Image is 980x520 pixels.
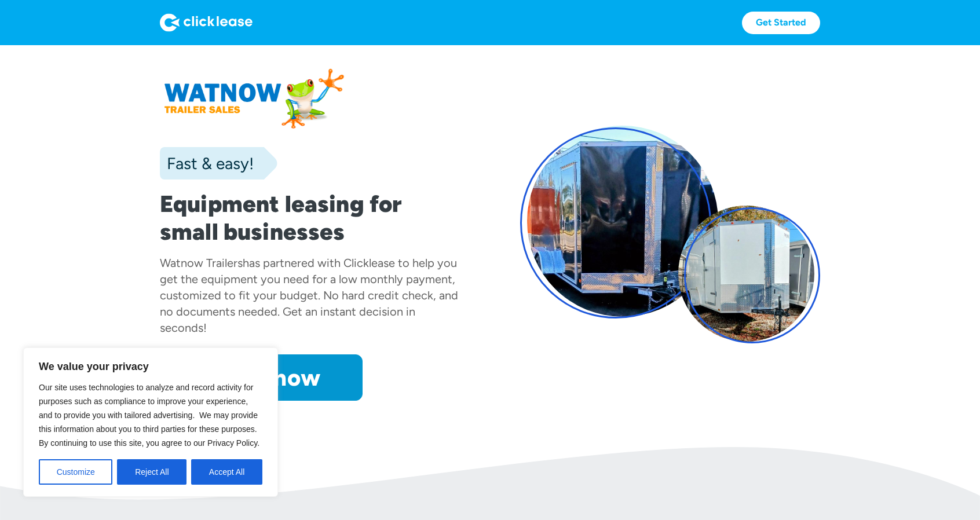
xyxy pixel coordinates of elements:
[160,152,254,175] div: Fast & easy!
[117,459,187,485] button: Reject All
[160,256,243,270] div: Watnow Trailers
[160,190,460,246] h1: Equipment leasing for small businesses
[160,13,253,32] img: Logo
[39,459,112,485] button: Customize
[191,459,262,485] button: Accept All
[39,360,262,373] p: We value your privacy
[742,12,820,34] a: Get Started
[39,383,259,448] span: Our site uses technologies to analyze and record activity for purposes such as compliance to impr...
[160,256,458,335] div: has partnered with Clicklease to help you get the equipment you need for a low monthly payment, c...
[23,347,278,497] div: We value your privacy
